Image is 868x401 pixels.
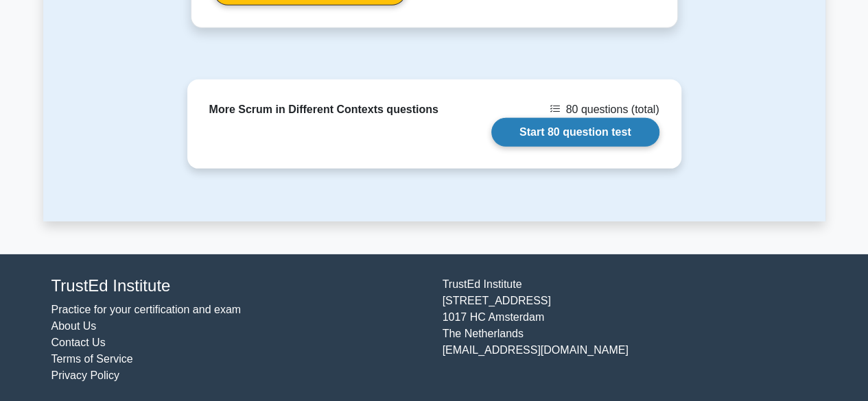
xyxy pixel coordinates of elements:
a: Contact Us [51,337,106,348]
a: Terms of Service [51,353,133,365]
a: About Us [51,320,97,332]
a: Start 80 question test [491,118,659,147]
a: Privacy Policy [51,369,120,381]
h4: TrustEd Institute [51,276,426,296]
div: TrustEd Institute [STREET_ADDRESS] 1017 HC Amsterdam The Netherlands [EMAIL_ADDRESS][DOMAIN_NAME] [434,276,825,384]
a: Practice for your certification and exam [51,304,242,315]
